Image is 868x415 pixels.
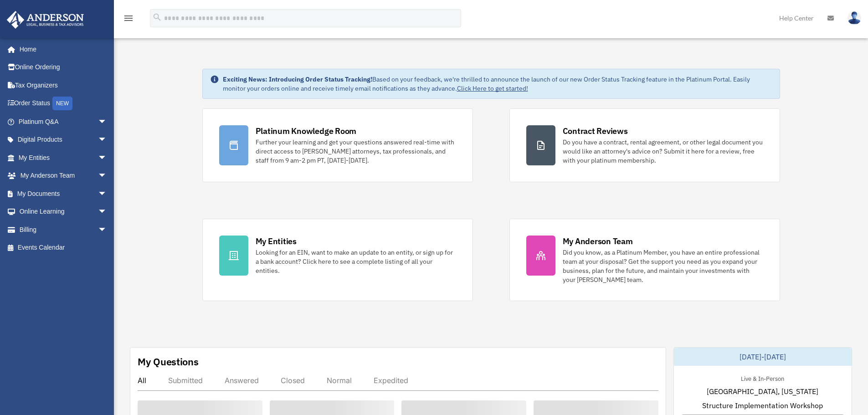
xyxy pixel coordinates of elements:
div: Submitted [168,376,203,385]
div: Looking for an EIN, want to make an update to an entity, or sign up for a bank account? Click her... [256,248,456,275]
a: My Documentsarrow_drop_down [6,184,121,203]
img: Anderson Advisors Platinum Portal [4,11,87,29]
div: Contract Reviews [563,125,628,137]
div: Live & In-Person [734,373,791,383]
span: arrow_drop_down [98,184,116,203]
div: Do you have a contract, rental agreement, or other legal document you would like an attorney's ad... [563,138,763,165]
a: Contract Reviews Do you have a contract, rental agreement, or other legal document you would like... [509,108,780,182]
span: arrow_drop_down [98,149,116,167]
i: menu [123,13,134,24]
a: My Anderson Teamarrow_drop_down [6,167,121,185]
div: [DATE]-[DATE] [674,348,852,366]
a: Home [6,40,116,58]
a: My Entities Looking for an EIN, want to make an update to an entity, or sign up for a bank accoun... [202,219,473,301]
a: Events Calendar [6,239,121,257]
img: User Pic [847,11,861,25]
div: Did you know, as a Platinum Member, you have an entire professional team at your disposal? Get th... [563,248,763,284]
div: Closed [281,376,305,385]
div: Platinum Knowledge Room [256,125,357,137]
a: Click Here to get started! [457,84,528,92]
a: Order StatusNEW [6,94,121,113]
div: Normal [327,376,352,385]
a: Digital Productsarrow_drop_down [6,131,121,149]
span: arrow_drop_down [98,113,116,131]
div: Further your learning and get your questions answered real-time with direct access to [PERSON_NAM... [256,138,456,165]
a: Platinum Q&Aarrow_drop_down [6,113,121,131]
a: Online Learningarrow_drop_down [6,203,121,221]
a: Tax Organizers [6,76,121,94]
div: My Anderson Team [563,236,633,247]
span: arrow_drop_down [98,167,116,185]
div: All [138,376,146,385]
div: Based on your feedback, we're thrilled to announce the launch of our new Order Status Tracking fe... [223,75,772,93]
a: Platinum Knowledge Room Further your learning and get your questions answered real-time with dire... [202,108,473,182]
div: NEW [52,97,72,110]
i: search [152,12,162,22]
span: Structure Implementation Workshop [702,400,823,411]
a: menu [123,16,134,24]
a: Online Ordering [6,58,121,77]
strong: Exciting News: Introducing Order Status Tracking! [223,75,372,83]
div: Answered [225,376,259,385]
span: arrow_drop_down [98,220,116,239]
a: My Anderson Team Did you know, as a Platinum Member, you have an entire professional team at your... [509,219,780,301]
a: My Entitiesarrow_drop_down [6,149,121,167]
div: My Questions [138,355,199,369]
a: Billingarrow_drop_down [6,220,121,239]
span: [GEOGRAPHIC_DATA], [US_STATE] [707,386,818,397]
span: arrow_drop_down [98,131,116,149]
div: My Entities [256,236,297,247]
div: Expedited [374,376,408,385]
span: arrow_drop_down [98,203,116,221]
